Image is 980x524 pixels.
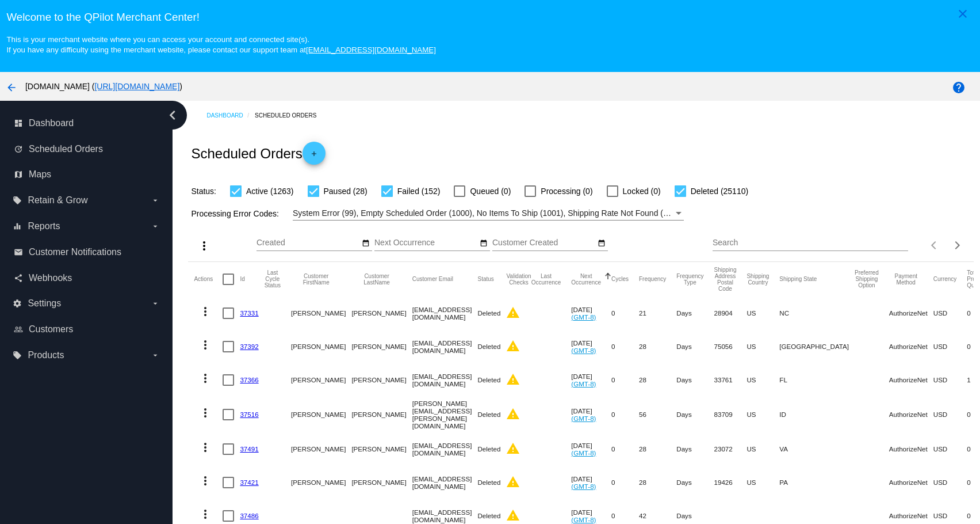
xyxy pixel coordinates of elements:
mat-cell: [DATE] [571,432,611,466]
mat-cell: US [747,297,779,330]
mat-icon: help [952,81,966,94]
mat-cell: [PERSON_NAME] [291,432,351,466]
span: Locked (0) [623,184,661,198]
mat-cell: VA [779,432,855,466]
button: Change sorting for CustomerFirstName [291,273,341,286]
mat-cell: [PERSON_NAME] [351,432,412,466]
input: Next Occurrence [374,238,478,248]
button: Change sorting for LastProcessingCycleId [265,269,281,288]
mat-cell: 23072 [714,432,747,466]
mat-icon: date_range [480,239,488,248]
i: local_offer [13,196,22,205]
mat-icon: warning [506,442,520,455]
a: 37392 [240,343,258,350]
span: Settings [28,298,61,309]
mat-cell: AuthorizeNet [889,397,933,432]
mat-cell: 33761 [714,363,747,397]
mat-cell: [PERSON_NAME] [291,397,351,432]
mat-cell: [PERSON_NAME] [291,330,351,363]
span: Dashboard [29,118,74,128]
span: Reports [28,221,60,231]
mat-cell: [EMAIL_ADDRESS][DOMAIN_NAME] [412,297,478,330]
span: Customers [29,324,73,335]
span: Deleted [477,309,500,317]
mat-icon: warning [506,306,520,320]
input: Created [257,238,360,248]
mat-cell: AuthorizeNet [889,330,933,363]
i: share [14,274,23,283]
a: update Scheduled Orders [14,140,160,158]
span: Products [28,350,64,360]
i: arrow_drop_down [151,222,160,231]
a: Scheduled Orders [255,107,327,124]
i: equalizer [13,222,22,231]
mat-cell: US [747,363,779,397]
mat-icon: close [956,7,970,21]
span: Webhooks [29,273,72,283]
a: 37331 [240,309,258,317]
span: Customer Notifications [29,247,121,257]
span: Deleted (25110) [691,184,748,198]
mat-cell: NC [779,297,855,330]
span: Queued (0) [470,184,511,198]
mat-cell: [PERSON_NAME] [351,297,412,330]
mat-cell: [GEOGRAPHIC_DATA] [779,330,855,363]
mat-icon: arrow_back [5,81,18,94]
i: arrow_drop_down [151,351,160,360]
mat-cell: AuthorizeNet [889,466,933,499]
mat-icon: more_vert [198,338,212,352]
span: Deleted [477,479,500,486]
i: email [14,248,23,257]
mat-cell: [DATE] [571,466,611,499]
mat-cell: [DATE] [571,397,611,432]
button: Change sorting for Cycles [611,276,629,283]
span: Failed (152) [397,184,441,198]
mat-cell: USD [933,466,967,499]
mat-cell: [EMAIL_ADDRESS][DOMAIN_NAME] [412,432,478,466]
button: Change sorting for Status [477,276,493,283]
mat-select: Filter by Processing Error Codes [293,206,684,221]
mat-cell: [PERSON_NAME] [351,466,412,499]
mat-cell: 0 [611,297,639,330]
a: (GMT-8) [571,415,596,422]
a: 37486 [240,512,258,519]
i: arrow_drop_down [151,299,160,308]
span: Status: [191,187,216,196]
mat-cell: 28 [639,432,676,466]
mat-cell: 21 [639,297,676,330]
i: local_offer [13,351,22,360]
button: Change sorting for ShippingCountry [747,273,769,286]
small: This is your merchant website where you can access your account and connected site(s). If you hav... [6,35,435,54]
button: Change sorting for CurrencyIso [933,276,957,283]
mat-cell: [DATE] [571,363,611,397]
a: Dashboard [206,107,255,124]
a: map Maps [14,165,160,184]
i: settings [13,299,22,308]
button: Change sorting for FrequencyType [676,273,703,286]
a: (GMT-8) [571,380,596,388]
a: (GMT-8) [571,347,596,354]
a: people_outline Customers [14,320,160,339]
mat-cell: 0 [611,432,639,466]
mat-icon: warning [506,373,520,386]
a: [EMAIL_ADDRESS][DOMAIN_NAME] [306,45,436,54]
mat-cell: PA [779,466,855,499]
mat-cell: 19426 [714,466,747,499]
mat-cell: [PERSON_NAME][EMAIL_ADDRESS][PERSON_NAME][DOMAIN_NAME] [412,397,478,432]
input: Customer Created [492,238,596,248]
mat-cell: [PERSON_NAME] [351,330,412,363]
a: 37516 [240,411,258,418]
a: (GMT-8) [571,516,596,523]
mat-cell: Days [676,363,714,397]
a: email Customer Notifications [14,243,160,261]
i: people_outline [14,325,23,334]
span: Retain & Grow [28,195,87,206]
mat-cell: [EMAIL_ADDRESS][DOMAIN_NAME] [412,363,478,397]
a: 37366 [240,376,258,383]
mat-cell: FL [779,363,855,397]
mat-cell: 56 [639,397,676,432]
mat-icon: date_range [362,239,370,248]
mat-icon: warning [506,407,520,421]
mat-cell: [PERSON_NAME] [351,397,412,432]
mat-cell: Days [676,432,714,466]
